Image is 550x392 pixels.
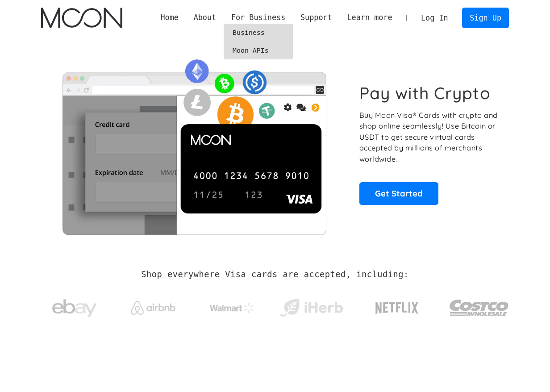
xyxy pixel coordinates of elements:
[224,24,293,59] nav: For Business
[278,296,345,320] img: iHerb
[293,12,339,23] div: Support
[199,294,266,318] a: Walmart
[462,8,508,28] a: Sign Up
[413,8,455,28] a: Log In
[41,285,108,327] a: ebay
[186,12,224,23] div: About
[224,12,293,23] div: For Business
[41,8,122,28] img: Moon Logo
[359,110,499,165] p: Buy Moon Visa® Cards with crypto and shop online seamlessly! Use Bitcoin or USDT to get secure vi...
[153,12,186,23] a: Home
[224,42,293,59] a: Moon APIs
[224,24,293,42] a: Business
[340,12,400,23] div: Learn more
[52,294,97,322] img: ebay
[357,288,437,324] a: Netflix
[210,303,254,313] img: Walmart
[449,282,509,329] a: Costco
[131,301,175,315] img: Airbnb
[141,270,408,279] h2: Shop everywhere Visa cards are accepted, including:
[278,288,345,324] a: iHerb
[41,53,347,234] img: Moon Cards let you spend your crypto anywhere Visa is accepted.
[449,291,509,325] img: Costco
[375,297,419,319] img: Netflix
[359,83,491,103] h1: Pay with Crypto
[194,12,217,23] div: About
[347,12,392,23] div: Learn more
[231,12,285,23] div: For Business
[300,12,332,23] div: Support
[359,182,438,204] a: Get Started
[120,292,187,319] a: Airbnb
[41,8,122,28] a: home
